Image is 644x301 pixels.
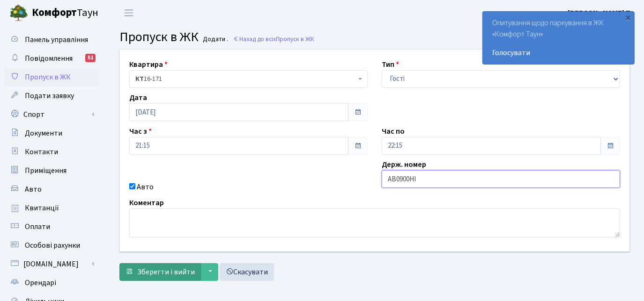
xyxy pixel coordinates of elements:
[32,5,77,20] b: Комфорт
[5,273,98,292] a: Орендарі
[25,53,73,64] span: Повідомлення
[483,12,634,64] div: Опитування щодо паркування в ЖК «Комфорт Таун»
[25,278,56,288] span: Орендарі
[201,36,229,43] small: Додати .
[568,8,633,18] b: [PERSON_NAME] П.
[25,128,62,138] span: Документи
[5,180,98,199] a: Авто
[129,126,152,137] label: Час з
[25,72,71,82] span: Пропуск в ЖК
[137,181,154,193] label: Авто
[5,30,98,49] a: Панель управління
[129,197,164,208] label: Коментар
[129,59,168,70] label: Квартира
[135,74,356,84] span: <b>КТ</b>&nbsp;&nbsp;&nbsp;&nbsp;16-171
[85,54,96,62] div: 51
[5,86,98,105] a: Подати заявку
[568,7,633,19] a: [PERSON_NAME] П.
[119,28,199,46] span: Пропуск в ЖК
[25,147,58,157] span: Контакти
[25,184,42,194] span: Авто
[5,124,98,143] a: Документи
[137,267,195,277] span: Зберегти і вийти
[382,170,620,188] input: AA0001AA
[9,4,28,22] img: logo.png
[25,222,50,232] span: Оплати
[220,263,274,281] a: Скасувати
[5,255,98,273] a: [DOMAIN_NAME]
[119,263,201,281] button: Зберегти і вийти
[5,236,98,255] a: Особові рахунки
[382,59,399,70] label: Тип
[5,49,98,68] a: Повідомлення51
[233,35,314,43] a: Назад до всіхПропуск в ЖК
[276,35,314,43] span: Пропуск в ЖК
[25,35,88,45] span: Панель управління
[5,68,98,86] a: Пропуск в ЖК
[382,126,405,137] label: Час по
[5,143,98,161] a: Контакти
[25,91,74,101] span: Подати заявку
[129,70,368,88] span: <b>КТ</b>&nbsp;&nbsp;&nbsp;&nbsp;16-171
[25,165,67,176] span: Приміщення
[5,161,98,180] a: Приміщення
[5,217,98,236] a: Оплати
[25,203,59,213] span: Квитанції
[382,159,426,170] label: Держ. номер
[135,74,144,84] b: КТ
[25,240,80,251] span: Особові рахунки
[492,47,625,58] a: Голосувати
[117,5,141,21] button: Переключити навігацію
[32,5,98,21] span: Таун
[5,105,98,124] a: Спорт
[624,13,633,22] div: ×
[5,199,98,217] a: Квитанції
[129,92,147,103] label: Дата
